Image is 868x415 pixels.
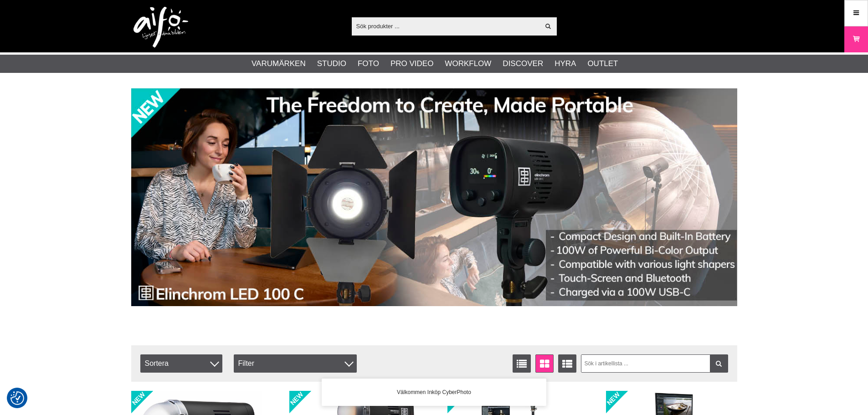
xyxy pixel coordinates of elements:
[140,354,222,373] span: Sortera
[134,7,188,48] img: logo.png
[581,354,728,373] input: Sök i artikellista ...
[445,58,491,70] a: Workflow
[503,58,543,70] a: Discover
[710,354,728,373] a: Filtrera
[317,58,346,70] a: Studio
[252,58,306,70] a: Varumärken
[10,390,24,406] button: Samtyckesinställningar
[558,354,576,373] a: Utökad listvisning
[535,354,554,373] a: Fönstervisning
[555,58,576,70] a: Hyra
[513,354,531,373] a: Listvisning
[352,19,540,33] input: Sök produkter ...
[397,388,471,396] span: Välkommen Inköp CyberPhoto
[131,88,737,306] img: Annons:002 banner-elin-led100c11390x.jpg
[358,58,379,70] a: Foto
[234,354,357,373] div: Filter
[390,58,433,70] a: Pro Video
[10,391,24,405] img: Revisit consent button
[587,58,618,70] a: Outlet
